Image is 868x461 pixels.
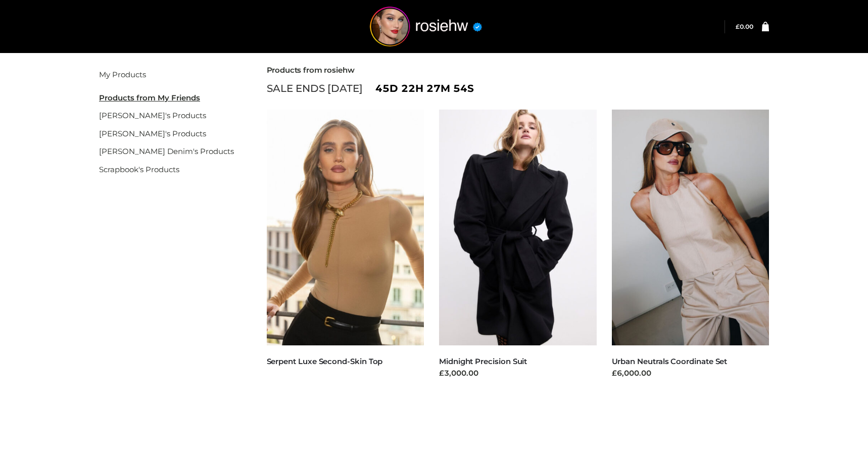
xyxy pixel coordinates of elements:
[99,129,206,138] a: [PERSON_NAME]'s Products
[99,93,200,103] u: Products from My Friends
[267,80,769,97] div: SALE ENDS [DATE]
[612,356,728,366] a: Urban Neutrals Coordinate Set
[267,356,383,366] a: Serpent Luxe Second-Skin Top
[99,70,146,79] a: My Products
[99,146,234,156] a: [PERSON_NAME] Denim's Products
[99,111,206,120] a: [PERSON_NAME]'s Products
[350,7,502,46] img: rosiehw
[267,66,769,75] h2: Products from rosiehw
[99,165,179,174] a: Scrapbook's Products
[439,368,597,379] div: £3,000.00
[375,80,474,97] span: 45d 22h 27m 54s
[439,356,527,366] a: Midnight Precision Suit
[736,23,753,30] a: £0.00
[612,368,769,379] div: £6,000.00
[612,110,769,345] img: Urban Neutrals Coordinate Set
[736,23,740,30] span: £
[267,110,424,345] img: Serpent Luxe Second-Skin Top
[439,110,597,345] img: Midnight Precision Suit
[736,23,753,30] bdi: 0.00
